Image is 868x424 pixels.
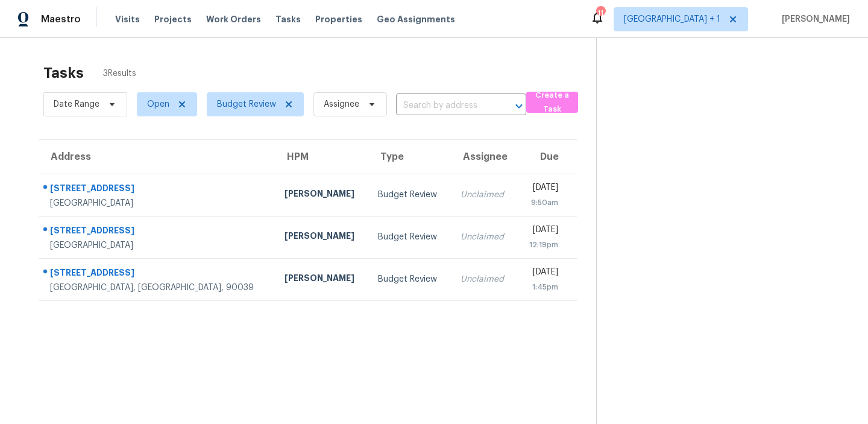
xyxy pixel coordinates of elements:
th: Due [517,140,577,174]
div: Unclaimed [461,273,507,285]
button: Create a Task [526,92,578,113]
th: Assignee [451,140,517,174]
div: [PERSON_NAME] [285,230,359,245]
span: Work Orders [206,13,261,25]
div: [PERSON_NAME] [285,188,359,203]
div: Budget Review [378,273,441,285]
span: [GEOGRAPHIC_DATA] + 1 [624,13,720,25]
div: Budget Review [378,231,441,243]
span: Maestro [41,13,81,25]
div: 9:50am [526,197,558,209]
span: Projects [154,13,192,25]
div: [GEOGRAPHIC_DATA] [50,239,265,252]
span: 3 Results [103,68,136,80]
span: Budget Review [217,98,276,110]
span: Geo Assignments [377,13,455,25]
div: [STREET_ADDRESS] [50,182,265,197]
div: 1:45pm [526,281,558,293]
span: Date Range [54,98,99,110]
div: [DATE] [526,266,558,281]
div: 12:19pm [526,239,558,251]
span: [PERSON_NAME] [777,13,850,25]
div: [STREET_ADDRESS] [50,267,265,282]
div: [DATE] [526,182,558,197]
span: Visits [115,13,140,25]
h2: Tasks [43,67,84,79]
div: Unclaimed [461,231,507,243]
div: Budget Review [378,189,441,201]
th: Type [368,140,451,174]
button: Open [511,98,527,115]
div: [PERSON_NAME] [285,272,359,287]
span: Tasks [275,15,301,24]
div: [DATE] [526,224,558,239]
th: HPM [275,140,368,174]
input: Search by address [396,97,492,115]
div: [STREET_ADDRESS] [50,224,265,239]
span: Open [147,98,169,110]
span: Assignee [324,98,359,110]
span: Create a Task [532,89,572,116]
th: Address [39,140,275,174]
div: 11 [596,7,605,19]
span: Properties [315,13,362,25]
div: [GEOGRAPHIC_DATA] [50,197,265,209]
div: [GEOGRAPHIC_DATA], [GEOGRAPHIC_DATA], 90039 [50,282,265,294]
div: Unclaimed [461,189,507,201]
